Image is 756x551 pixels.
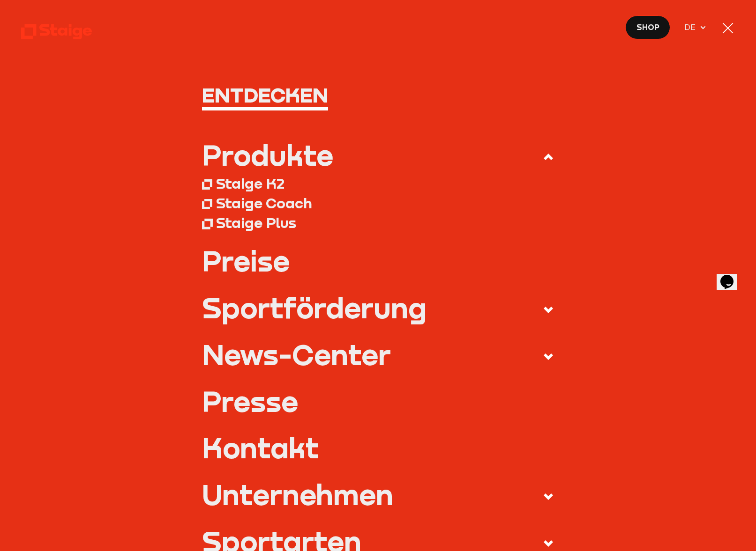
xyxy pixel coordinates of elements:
[636,21,659,33] span: Shop
[202,340,391,368] div: News-Center
[717,262,747,290] iframe: chat widget
[202,294,427,322] div: Sportförderung
[625,15,670,39] a: Shop
[684,21,699,33] span: DE
[202,141,333,169] div: Produkte
[202,387,554,415] a: Presse
[202,433,554,462] a: Kontakt
[216,214,296,232] div: Staige Plus
[216,194,312,212] div: Staige Coach
[202,173,554,193] a: Staige K2
[202,247,554,275] a: Preise
[202,213,554,233] a: Staige Plus
[202,480,393,508] div: Unternehmen
[202,193,554,213] a: Staige Coach
[216,175,284,192] div: Staige K2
